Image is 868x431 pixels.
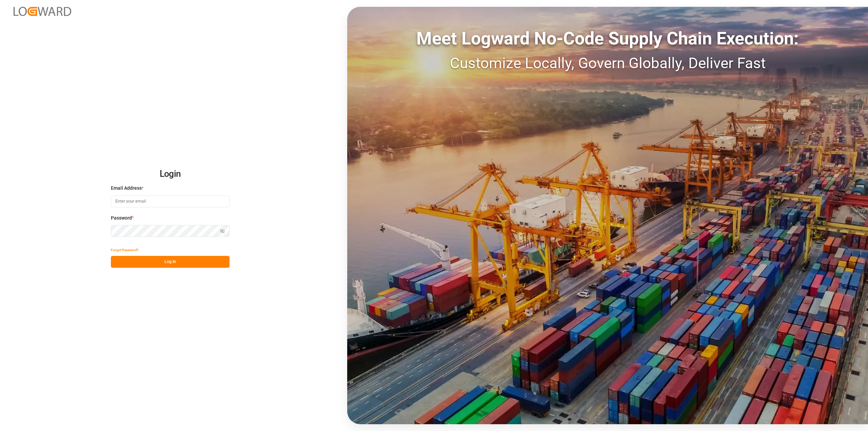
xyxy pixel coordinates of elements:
img: Logward_new_orange.png [14,7,71,16]
span: Email Address [111,185,142,192]
span: Password [111,214,132,222]
h2: Login [111,163,230,185]
div: Meet Logward No-Code Supply Chain Execution: [347,25,868,52]
button: Log In [111,256,230,268]
div: Customize Locally, Govern Globally, Deliver Fast [347,52,868,74]
input: Enter your email [111,195,230,207]
button: Forgot Password? [111,244,139,256]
